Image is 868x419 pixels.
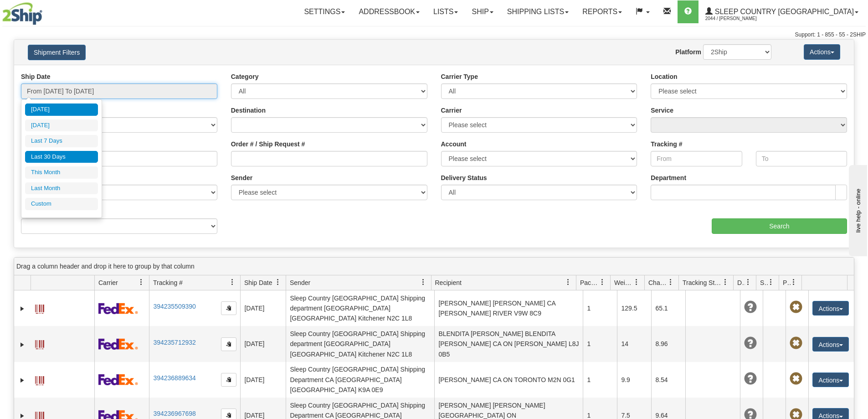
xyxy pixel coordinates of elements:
span: Packages [580,278,599,287]
span: Shipment Issues [760,278,768,287]
li: [DATE] [25,103,98,116]
span: Pickup Not Assigned [790,337,802,350]
td: [DATE] [240,290,286,326]
td: [PERSON_NAME] [PERSON_NAME] CA [PERSON_NAME] RIVER V9W 8C9 [434,290,583,326]
li: [DATE] [25,119,98,132]
td: 9.9 [617,362,651,398]
li: This Month [25,166,98,179]
td: 129.5 [617,290,651,326]
a: Expand [18,376,27,385]
span: Tracking Status [683,278,722,287]
a: Charge filter column settings [663,274,678,290]
input: To [756,151,847,166]
label: Category [231,72,259,81]
img: 2 - FedEx [98,374,138,385]
button: Actions [812,372,849,387]
a: Ship [465,0,500,23]
span: Unknown [744,372,757,385]
a: 394236967698 [153,410,195,417]
a: 394235509390 [153,303,195,310]
a: Lists [426,0,465,23]
a: Expand [18,340,27,349]
label: Sender [231,173,252,182]
a: Label [35,300,44,315]
input: Search [712,218,847,234]
span: Pickup Status [783,278,791,287]
td: 65.1 [651,290,685,326]
button: Actions [812,337,849,352]
td: Sleep Country [GEOGRAPHIC_DATA] Shipping department [GEOGRAPHIC_DATA] [GEOGRAPHIC_DATA] Kitchener... [286,326,434,362]
div: live help - online [7,8,84,15]
td: [DATE] [240,326,286,362]
a: Reports [575,0,629,23]
li: Last 30 Days [25,151,98,163]
a: Label [35,372,44,387]
a: 394236889634 [153,374,195,382]
span: Carrier [98,278,118,287]
label: Carrier [441,106,462,115]
div: Support: 1 - 855 - 55 - 2SHIP [2,31,866,39]
td: Sleep Country [GEOGRAPHIC_DATA] Shipping department [GEOGRAPHIC_DATA] [GEOGRAPHIC_DATA] Kitchener... [286,290,434,326]
a: Ship Date filter column settings [270,274,286,290]
li: Last Month [25,182,98,195]
a: Shipment Issues filter column settings [763,274,779,290]
a: Tracking # filter column settings [225,274,240,290]
td: 8.96 [651,326,685,362]
img: 2 - FedEx [98,338,138,350]
a: Addressbook [352,0,426,23]
label: Carrier Type [441,72,478,81]
span: Pickup Not Assigned [790,301,802,314]
span: Sleep Country [GEOGRAPHIC_DATA] [713,8,854,16]
td: 8.54 [651,362,685,398]
label: Ship Date [21,72,51,81]
a: Carrier filter column settings [134,274,149,290]
td: 1 [583,290,617,326]
td: 1 [583,362,617,398]
td: [PERSON_NAME] CA ON TORONTO M2N 0G1 [434,362,583,398]
label: Service [651,106,673,115]
span: Unknown [744,301,757,314]
iframe: chat widget [847,163,867,256]
span: Unknown [744,337,757,350]
a: Delivery Status filter column settings [740,274,756,290]
a: Packages filter column settings [595,274,610,290]
label: Order # / Ship Request # [231,140,305,149]
button: Actions [812,301,849,316]
a: Label [35,336,44,351]
span: Ship Date [244,278,272,287]
td: [DATE] [240,362,286,398]
a: Weight filter column settings [629,274,644,290]
a: 394235712932 [153,339,195,346]
button: Actions [804,44,840,60]
label: Delivery Status [441,173,487,182]
td: BLENDITA [PERSON_NAME] BLENDITA [PERSON_NAME] CA ON [PERSON_NAME] L8J 0B5 [434,326,583,362]
span: Charge [648,278,668,287]
a: Expand [18,304,27,313]
div: grid grouping header [14,258,854,275]
label: Account [441,140,467,149]
label: Location [651,72,677,81]
label: Destination [231,106,266,115]
span: Sender [290,278,310,287]
span: Tracking # [153,278,183,287]
span: Recipient [435,278,462,287]
a: Recipient filter column settings [560,274,576,290]
span: Delivery Status [737,278,745,287]
a: Shipping lists [500,0,575,23]
img: 2 - FedEx [98,303,138,314]
li: Last 7 Days [25,135,98,147]
button: Copy to clipboard [221,301,236,315]
a: Tracking Status filter column settings [718,274,733,290]
span: 2044 / [PERSON_NAME] [705,14,774,23]
td: Sleep Country [GEOGRAPHIC_DATA] Shipping Department CA [GEOGRAPHIC_DATA] [GEOGRAPHIC_DATA] K9A 0E9 [286,362,434,398]
button: Shipment Filters [28,45,86,60]
button: Copy to clipboard [221,337,236,351]
td: 1 [583,326,617,362]
a: Sender filter column settings [416,274,431,290]
span: Weight [614,278,633,287]
a: Pickup Status filter column settings [786,274,801,290]
td: 14 [617,326,651,362]
li: Custom [25,198,98,210]
input: From [651,151,742,166]
span: Pickup Not Assigned [790,372,802,385]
